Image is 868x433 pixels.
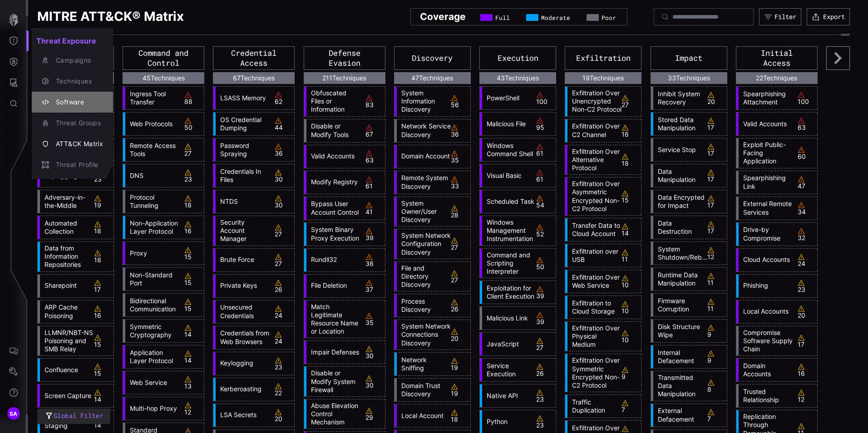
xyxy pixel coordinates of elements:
[51,76,103,87] div: Techniques
[51,118,103,129] div: Threat Groups
[51,159,103,171] div: Threat Profile
[51,97,103,108] div: Software
[51,55,103,66] div: Campaigns
[32,113,113,133] button: Threat Groups
[32,133,113,154] button: ATT&CK Matrix
[32,92,113,113] button: Software
[32,71,113,92] button: Techniques
[51,138,103,150] div: ATT&CK Matrix
[32,32,113,50] h2: Threat Exposure
[32,154,113,175] button: Threat Profile
[32,50,113,71] button: Campaigns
